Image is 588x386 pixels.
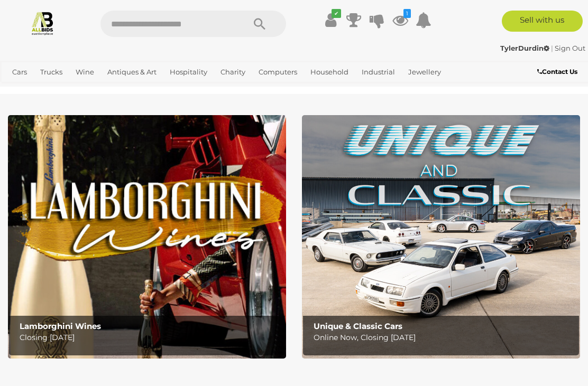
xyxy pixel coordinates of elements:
a: Industrial [357,63,399,81]
a: [GEOGRAPHIC_DATA] [76,81,160,98]
a: Trucks [36,63,67,81]
a: Antiques & Art [103,63,161,81]
a: Sell with us [502,11,583,32]
span: | [551,44,553,52]
a: Hospitality [166,63,212,81]
a: Contact Us [537,66,580,78]
img: Allbids.com.au [30,11,55,35]
img: Lamborghini Wines [8,115,286,359]
a: Sign Out [555,44,585,52]
a: TylerDurdin [500,44,551,52]
p: Closing [DATE] [20,331,280,344]
a: Jewellery [404,63,445,81]
a: Lamborghini Wines Lamborghini Wines Closing [DATE] [8,115,286,359]
b: Contact Us [537,68,577,76]
a: Charity [216,63,250,81]
b: Lamborghini Wines [20,321,101,331]
button: Search [233,11,286,37]
b: Unique & Classic Cars [314,321,402,331]
a: 1 [392,11,408,30]
i: 1 [403,9,411,18]
a: Sports [41,81,71,98]
p: Online Now, Closing [DATE] [314,331,574,344]
a: Computers [254,63,301,81]
a: Office [8,81,36,98]
a: Cars [8,63,31,81]
a: Unique & Classic Cars Unique & Classic Cars Online Now, Closing [DATE] [302,115,580,359]
img: Unique & Classic Cars [302,115,580,359]
a: ✔ [323,11,338,30]
strong: TylerDurdin [500,44,549,52]
a: Wine [71,63,98,81]
i: ✔ [332,9,341,18]
a: Household [306,63,353,81]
